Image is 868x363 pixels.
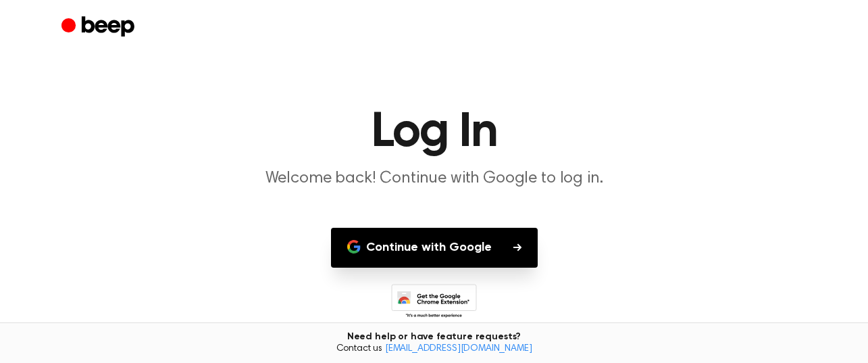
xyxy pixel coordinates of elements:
button: Continue with Google [331,228,538,268]
span: Contact us [8,343,860,356]
p: Welcome back! Continue with Google to log in. [175,168,694,190]
a: Beep [61,14,138,41]
a: [EMAIL_ADDRESS][DOMAIN_NAME] [385,344,532,354]
h1: Log In [88,108,780,157]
